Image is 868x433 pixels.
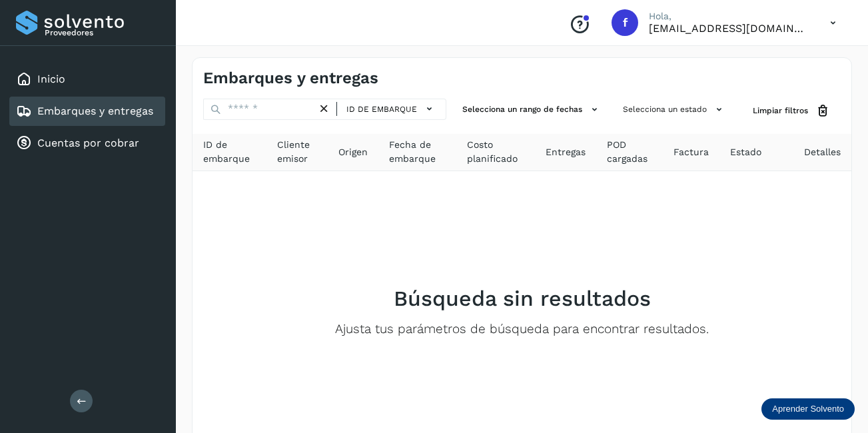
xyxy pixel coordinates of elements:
[457,99,607,121] button: Selecciona un rango de fechas
[649,22,809,35] p: facturacion@protransport.com.mx
[45,28,160,37] p: Proveedores
[618,99,731,121] button: Selecciona un estado
[9,65,165,94] div: Inicio
[607,138,652,166] span: POD cargadas
[338,145,368,159] span: Origen
[673,145,709,159] span: Factura
[467,138,524,166] span: Costo planificado
[277,138,317,166] span: Cliente emisor
[9,97,165,126] div: Embarques y entregas
[546,145,586,159] span: Entregas
[346,103,417,115] span: ID de embarque
[37,137,139,149] a: Cuentas por cobrar
[335,322,709,337] p: Ajusta tus parámetros de búsqueda para encontrar resultados.
[761,398,855,420] div: Aprender Solvento
[772,404,844,414] p: Aprender Solvento
[394,286,651,311] h2: Búsqueda sin resultados
[9,129,165,158] div: Cuentas por cobrar
[203,69,378,88] h4: Embarques y entregas
[342,99,440,119] button: ID de embarque
[753,105,808,117] span: Limpiar filtros
[804,145,841,159] span: Detalles
[389,138,446,166] span: Fecha de embarque
[649,11,809,22] p: Hola,
[37,105,153,117] a: Embarques y entregas
[37,73,65,85] a: Inicio
[730,145,761,159] span: Estado
[742,99,841,123] button: Limpiar filtros
[203,138,256,166] span: ID de embarque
